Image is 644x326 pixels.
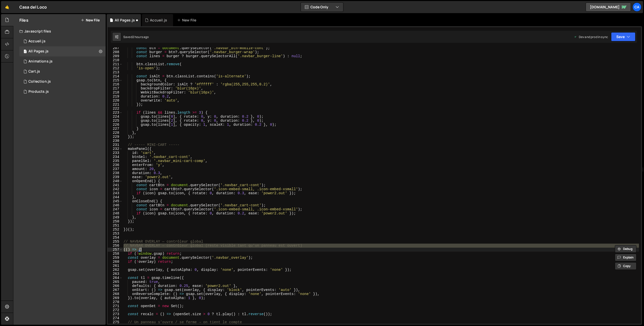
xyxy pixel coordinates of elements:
a: 🤙 [1,1,13,13]
div: 230 [108,139,123,143]
div: 271 [108,304,123,308]
div: 255 [108,240,123,244]
div: Collection.js [28,79,51,84]
div: 238 [108,171,123,175]
div: 226 [108,123,123,127]
div: 261 [108,264,123,268]
div: Accueil.js [28,39,46,44]
div: 249 [108,215,123,219]
div: 213 [108,70,123,74]
div: 246 [108,203,123,207]
div: 240 [108,179,123,183]
div: Accueil.js [150,18,167,23]
div: 265 [108,280,123,284]
div: 207 [108,46,123,50]
div: Saved [123,35,149,39]
div: 212 [108,66,123,70]
button: Code Only [301,3,343,12]
div: 254 [108,236,123,240]
div: Products.js [28,89,49,94]
div: 215 [108,78,123,82]
div: 269 [108,296,123,300]
div: 256 [108,244,123,248]
div: 244 [108,195,123,199]
div: 235 [108,159,123,163]
div: Casa del Loco [19,4,47,10]
div: 220 [108,99,123,103]
h2: Files [19,17,28,23]
button: Copy [615,262,636,270]
div: 209 [108,54,123,58]
div: 16791/45882.js [19,46,106,56]
div: 275 [108,320,123,324]
div: 225 [108,119,123,123]
div: 223 [108,111,123,115]
div: Cart.js [28,69,40,74]
div: Javascript files [13,26,106,36]
div: 236 [108,163,123,167]
div: All Pages.js [28,49,49,54]
div: 239 [108,175,123,179]
button: New File [81,18,100,22]
div: 219 [108,94,123,99]
div: Dev and prod in sync [574,35,608,39]
div: 257 [108,248,123,252]
button: Save [611,32,635,41]
a: [DOMAIN_NAME] [586,3,631,12]
div: 237 [108,167,123,171]
div: 234 [108,155,123,159]
div: 222 [108,107,123,111]
div: 227 [108,127,123,131]
div: 266 [108,284,123,288]
div: 268 [108,292,123,296]
div: 218 [108,90,123,94]
div: 247 [108,207,123,211]
div: 2 hours ago [132,35,149,39]
div: 242 [108,187,123,191]
div: 224 [108,115,123,119]
div: 258 [108,252,123,256]
div: 253 [108,232,123,236]
div: Animations.js [28,59,53,64]
button: Explain [615,254,636,261]
div: 260 [108,260,123,264]
div: 274 [108,316,123,320]
a: Ca [632,3,641,12]
div: 16791/46116.js [19,77,106,87]
div: 272 [108,308,123,312]
div: 270 [108,300,123,304]
div: 211 [108,62,123,66]
button: Debug [615,245,636,253]
div: 16791/46000.js [19,56,106,67]
div: All Pages.js [115,18,135,23]
div: 245 [108,199,123,203]
div: 259 [108,256,123,260]
div: 216 [108,82,123,86]
div: 248 [108,211,123,215]
div: 16791/45941.js [19,36,106,46]
div: 228 [108,131,123,135]
div: 264 [108,276,123,280]
div: 263 [108,272,123,276]
div: 233 [108,151,123,155]
div: 250 [108,219,123,223]
div: 267 [108,288,123,292]
div: 232 [108,147,123,151]
div: 210 [108,58,123,62]
div: 208 [108,50,123,54]
div: New File [177,18,198,23]
div: 221 [108,103,123,107]
div: 273 [108,312,123,316]
div: 262 [108,268,123,272]
div: 251 [108,223,123,227]
div: 16791/46302.js [19,87,106,97]
div: 243 [108,191,123,195]
div: 217 [108,86,123,90]
div: 214 [108,74,123,78]
span: 1 [24,50,27,54]
div: 252 [108,227,123,232]
div: 241 [108,183,123,187]
div: 229 [108,135,123,139]
div: 16791/46588.js [19,67,106,77]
